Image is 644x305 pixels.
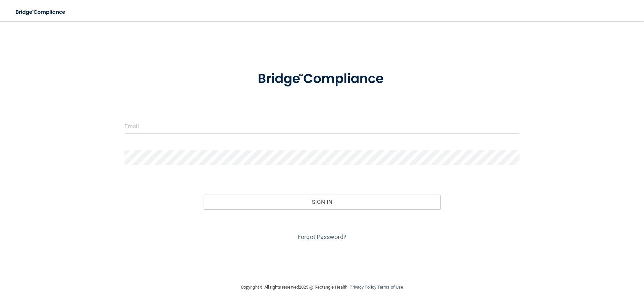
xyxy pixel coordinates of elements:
[124,119,520,134] input: Email
[244,62,400,96] img: bridge_compliance_login_screen.278c3ca4.svg
[204,195,441,209] button: Sign In
[350,285,376,290] a: Privacy Policy
[10,5,72,19] img: bridge_compliance_login_screen.278c3ca4.svg
[200,277,444,298] div: Copyright © All rights reserved 2025 @ Rectangle Health | |
[377,285,403,290] a: Terms of Use
[298,233,346,240] a: Forgot Password?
